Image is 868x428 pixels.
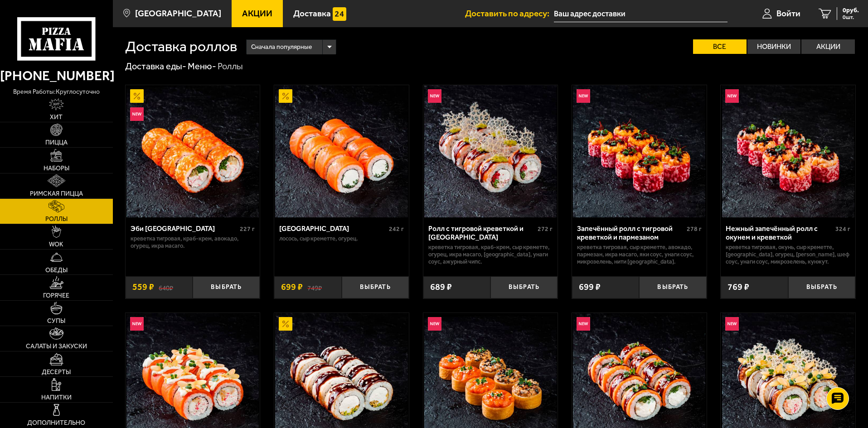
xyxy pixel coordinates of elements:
[125,61,186,72] a: Доставка еды-
[50,114,63,120] span: Хит
[554,5,727,22] input: Ваш адрес доставки
[130,89,144,103] img: Акционный
[726,224,833,241] div: Нежный запечённый ролл с окунем и креветкой
[274,85,409,217] a: АкционныйФиладельфия
[125,39,237,54] h1: Доставка роллов
[428,244,553,265] p: креветка тигровая, краб-крем, Сыр креметте, огурец, икра масаго, [GEOGRAPHIC_DATA], унаги соус, а...
[45,216,68,222] span: Роллы
[342,276,409,298] button: Выбрать
[135,9,221,18] span: [GEOGRAPHIC_DATA]
[776,9,800,18] span: Войти
[218,61,243,72] div: Роллы
[725,89,739,103] img: Новинка
[727,283,749,292] span: 769 ₽
[30,191,83,197] span: Римская пицца
[333,7,346,21] img: 15daf4d41897b9f0e9f617042186c801.svg
[49,241,63,248] span: WOK
[843,14,859,20] span: 0 шт.
[251,38,312,56] span: Сначала популярные
[132,283,154,292] span: 559 ₽
[389,225,404,233] span: 242 г
[242,9,272,18] span: Акции
[428,89,441,103] img: Новинка
[41,394,72,401] span: Напитки
[193,276,260,298] button: Выбрать
[687,225,702,233] span: 278 г
[490,276,558,298] button: Выбрать
[279,235,404,242] p: лосось, Сыр креметте, огурец.
[726,244,850,265] p: креветка тигровая, окунь, Сыр креметте, [GEOGRAPHIC_DATA], огурец, [PERSON_NAME], шеф соус, унаги...
[126,85,259,217] img: Эби Калифорния
[279,317,292,331] img: Акционный
[293,9,331,18] span: Доставка
[788,276,855,298] button: Выбрать
[639,276,706,298] button: Выбрать
[577,317,590,331] img: Новинка
[573,85,705,217] img: Запечённый ролл с тигровой креветкой и пармезаном
[27,420,85,426] span: Дополнительно
[465,9,554,18] span: Доставить по адресу:
[47,318,65,324] span: Супы
[428,317,441,331] img: Новинка
[538,225,553,233] span: 272 г
[159,283,173,292] s: 640 ₽
[240,225,255,233] span: 227 г
[131,235,255,250] p: креветка тигровая, краб-крем, авокадо, огурец, икра масаго.
[577,244,702,265] p: креветка тигровая, Сыр креметте, авокадо, пармезан, икра масаго, яки соус, унаги соус, микрозелен...
[42,369,71,375] span: Десерты
[44,165,69,172] span: Наборы
[747,39,801,54] label: Новинки
[722,85,854,217] img: Нежный запечённый ролл с окунем и креветкой
[130,317,144,331] img: Новинка
[188,61,216,72] a: Меню-
[43,293,69,299] span: Горячее
[693,39,747,54] label: Все
[45,139,68,146] span: Пицца
[279,224,387,233] div: [GEOGRAPHIC_DATA]
[131,224,238,233] div: Эби [GEOGRAPHIC_DATA]
[45,267,68,274] span: Обеды
[428,224,536,241] div: Ролл с тигровой креветкой и [GEOGRAPHIC_DATA]
[572,85,707,217] a: НовинкаЗапечённый ролл с тигровой креветкой и пармезаном
[721,85,855,217] a: НовинкаНежный запечённый ролл с окунем и креветкой
[725,317,739,331] img: Новинка
[275,85,407,217] img: Филадельфия
[126,85,260,217] a: АкционныйНовинкаЭби Калифорния
[26,343,87,350] span: Салаты и закуски
[307,283,322,292] s: 749 ₽
[577,89,590,103] img: Новинка
[430,283,452,292] span: 689 ₽
[130,107,144,121] img: Новинка
[279,89,292,103] img: Акционный
[835,225,850,233] span: 324 г
[843,7,859,14] span: 0 руб.
[579,283,601,292] span: 699 ₽
[801,39,855,54] label: Акции
[423,85,558,217] a: НовинкаРолл с тигровой креветкой и Гуакамоле
[424,85,557,217] img: Ролл с тигровой креветкой и Гуакамоле
[577,224,684,241] div: Запечённый ролл с тигровой креветкой и пармезаном
[281,283,303,292] span: 699 ₽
